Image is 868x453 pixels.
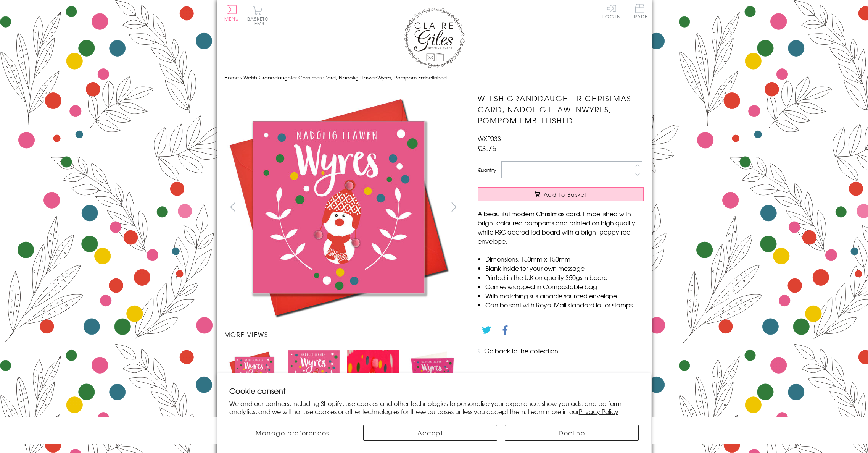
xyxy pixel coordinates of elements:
img: Welsh Granddaughter Christmas Card, Nadolig LlawenWyres, Pompom Embellished [462,93,691,322]
img: Welsh Granddaughter Christmas Card, Nadolig LlawenWyres, Pompom Embellished [407,350,459,403]
img: Welsh Granddaughter Christmas Card, Nadolig LlawenWyres, Pompom Embellished [347,350,399,403]
button: next [445,198,462,215]
span: Add to Basket [544,191,587,198]
nav: breadcrumbs [224,70,644,86]
img: Welsh Granddaughter Christmas Card, Nadolig LlawenWyres, Pompom Embellished [288,350,340,402]
a: Trade [632,4,648,20]
span: Manage preferences [256,428,329,437]
span: › [240,74,242,81]
a: Go back to the collection [484,346,558,355]
img: Claire Giles Greetings Cards [404,8,465,68]
span: WXP033 [478,134,501,143]
li: Carousel Page 3 [343,346,403,407]
a: Log In [602,4,621,19]
button: Accept [363,425,497,441]
p: A beautiful modern Christmas card. Embellished with bright coloured pompoms and printed on high q... [478,209,644,246]
h3: More views [224,330,463,339]
img: Welsh Granddaughter Christmas Card, Nadolig LlawenWyres, Pompom Embellished [224,93,453,322]
h1: Welsh Granddaughter Christmas Card, Nadolig LlawenWyres, Pompom Embellished [478,93,644,126]
li: Printed in the U.K on quality 350gsm board [485,273,644,282]
button: Manage preferences [229,425,356,441]
span: 0 items [251,15,268,27]
button: Decline [505,425,639,441]
li: Carousel Page 4 [403,346,462,407]
img: Welsh Granddaughter Christmas Card, Nadolig LlawenWyres, Pompom Embellished [228,350,280,402]
li: With matching sustainable sourced envelope [485,291,644,300]
button: prev [224,198,242,215]
li: Dimensions: 150mm x 150mm [485,254,644,264]
button: Basket0 items [247,6,268,26]
a: Home [224,74,239,81]
button: Menu [224,5,239,21]
li: Carousel Page 2 [284,346,343,407]
h2: Cookie consent [229,385,639,396]
li: Comes wrapped in Compostable bag [485,282,644,291]
label: Quantity [478,167,496,173]
span: Welsh Granddaughter Christmas Card, Nadolig LlawenWyres, Pompom Embellished [243,74,447,81]
li: Blank inside for your own message [485,264,644,273]
span: Menu [224,15,239,22]
li: Can be sent with Royal Mail standard letter stamps [485,300,644,309]
span: Trade [632,4,648,19]
ul: Carousel Pagination [224,346,463,407]
li: Carousel Page 1 (Current Slide) [224,346,284,407]
p: We and our partners, including Shopify, use cookies and other technologies to personalize your ex... [229,400,639,416]
a: Privacy Policy [579,407,618,416]
button: Add to Basket [478,187,644,201]
span: £3.75 [478,143,496,154]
